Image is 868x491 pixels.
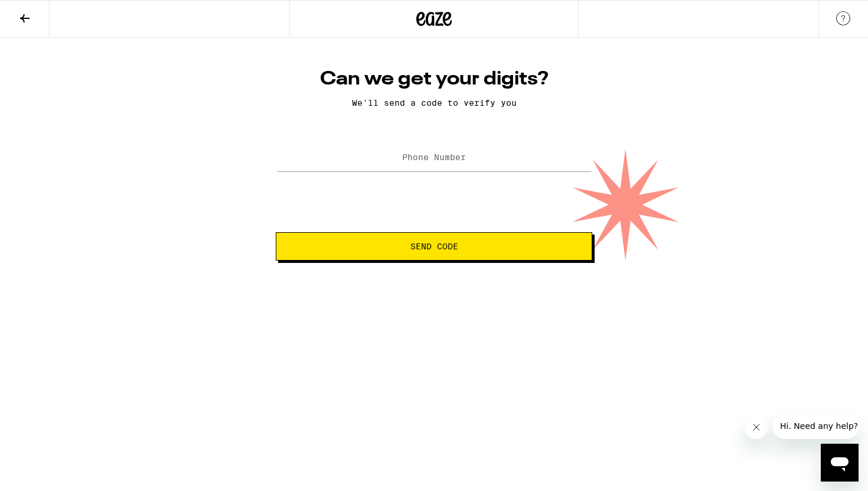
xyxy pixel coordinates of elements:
[402,152,466,162] label: Phone Number
[276,232,592,261] button: Send Code
[410,242,458,251] span: Send Code
[276,67,592,91] h1: Can we get your digits?
[821,444,859,482] iframe: Button to launch messaging window
[745,415,768,439] iframe: Close message
[773,413,859,439] iframe: Message from company
[276,98,592,108] p: We'll send a code to verify you
[276,145,592,171] input: Phone Number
